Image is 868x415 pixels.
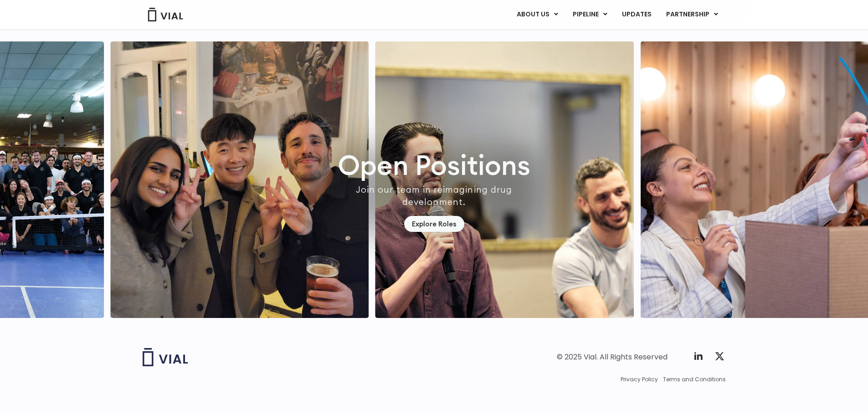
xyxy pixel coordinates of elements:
[509,7,565,22] a: ABOUT USMenu Toggle
[110,41,369,318] div: 4 / 7
[375,41,634,318] div: 5 / 7
[615,7,658,22] a: UPDATES
[565,7,614,22] a: PIPELINEMenu Toggle
[404,216,464,232] a: Explore Roles
[147,8,184,21] img: Vial Logo
[663,375,726,384] a: Terms and Conditions
[557,352,668,362] div: © 2025 Vial. All Rights Reserved
[659,7,725,22] a: PARTNERSHIPMenu Toggle
[621,375,658,384] a: Privacy Policy
[375,41,634,318] img: http://Man%20talking%20into%20microphone
[143,348,188,366] img: Vial logo wih "Vial" spelled out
